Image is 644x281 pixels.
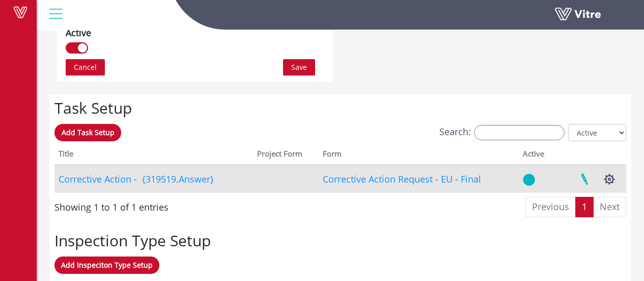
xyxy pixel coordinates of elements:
[66,59,105,75] button: Cancel
[59,173,214,185] a: Corrective Action - {319519.Answer}
[575,197,594,217] a: 1
[519,146,555,165] th: Active
[323,173,481,185] a: Corrective Action Request - EU - Final
[54,232,626,249] h2: Inspection Type Setup
[54,196,169,214] div: Showing 1 to 1 of 1 entries
[54,257,159,274] a: Add Inspeciton Type Setup
[74,62,97,73] span: Cancel
[54,124,121,141] a: Add Task Setup
[66,25,91,40] div: Active
[283,59,315,75] button: Save
[62,127,115,137] span: Add Task Setup
[54,146,253,165] th: Title
[291,62,307,73] span: Save
[253,146,319,165] th: Project Form
[319,146,519,165] th: Form
[523,173,535,186] img: yes
[474,125,565,140] input: Search:
[54,99,626,116] h2: Task Setup
[439,124,565,140] label: Search:
[61,260,153,270] span: Add Inspeciton Type Setup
